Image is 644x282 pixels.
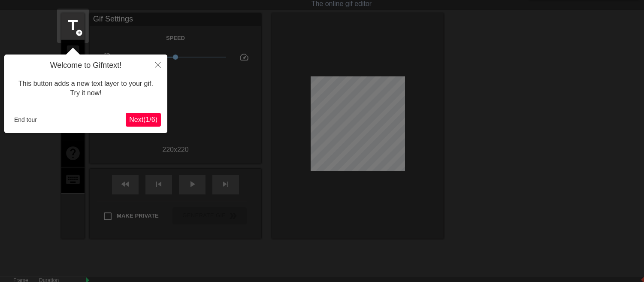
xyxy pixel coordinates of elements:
button: End tour [11,113,40,126]
button: Close [148,55,167,74]
h4: Welcome to Gifntext! [11,61,161,70]
span: Next ( 1 / 6 ) [129,116,157,123]
button: Next [126,113,161,127]
div: This button adds a new text layer to your gif. Try it now! [11,70,161,107]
